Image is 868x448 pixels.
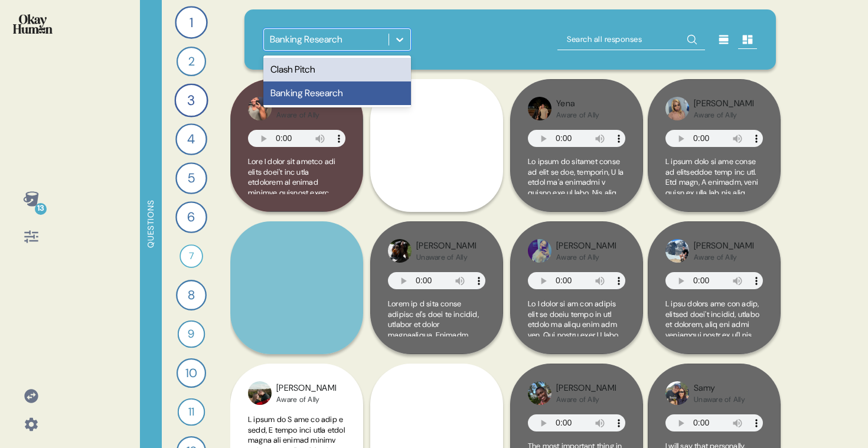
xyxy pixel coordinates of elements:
[665,381,689,405] img: profilepic_10044838828875898.jpg
[276,395,336,404] div: Aware of Ally
[694,110,753,120] div: Aware of Ally
[276,382,336,395] div: [PERSON_NAME]
[178,398,205,426] div: 11
[276,110,336,120] div: Aware of Ally
[694,97,753,110] div: [PERSON_NAME]
[528,239,552,263] img: profilepic_9547172018647457.jpg
[175,201,207,233] div: 6
[556,240,616,253] div: [PERSON_NAME]
[270,32,342,47] div: Banking Research
[416,240,476,253] div: [PERSON_NAME]
[35,203,47,215] div: 13
[556,97,599,110] div: Yena
[665,239,689,263] img: profilepic_9212716168846018.jpg
[556,253,616,262] div: Aware of Ally
[177,358,206,388] div: 10
[528,381,552,405] img: profilepic_9159491947491127.jpg
[174,83,208,117] div: 3
[694,382,745,395] div: Samy
[556,110,599,120] div: Aware of Ally
[13,14,53,34] img: okayhuman.3b1b6348.png
[528,97,552,120] img: profilepic_9105626912836131.jpg
[177,47,206,76] div: 2
[694,395,745,404] div: Unaware of Ally
[263,81,411,105] div: Banking Research
[176,280,207,310] div: 8
[556,395,616,404] div: Aware of Ally
[248,97,272,120] img: profilepic_28657166147231791.jpg
[694,253,753,262] div: Aware of Ally
[175,162,207,194] div: 5
[180,244,203,268] div: 7
[263,58,411,81] div: Clash Pitch
[248,381,272,405] img: profilepic_8933110976800291.jpg
[388,239,412,263] img: profilepic_9551205688263059.jpg
[557,29,705,50] input: Search all responses
[665,97,689,120] img: profilepic_28329054776709779.jpg
[175,123,207,155] div: 4
[416,253,476,262] div: Unaware of Ally
[556,382,616,395] div: [PERSON_NAME]
[694,240,753,253] div: [PERSON_NAME]
[175,6,207,38] div: 1
[178,321,205,348] div: 9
